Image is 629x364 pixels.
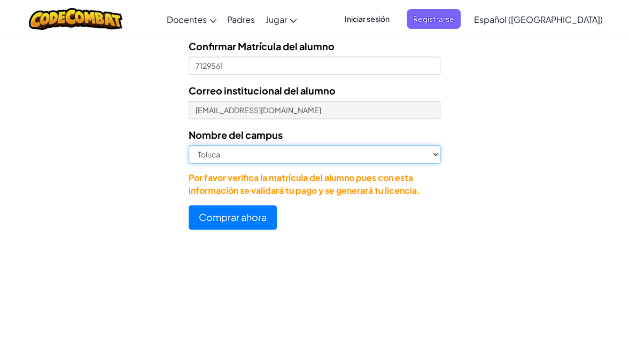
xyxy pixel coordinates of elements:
span: Jugar [266,14,287,25]
img: CodeCombat logo [29,8,122,30]
button: Registrarse [407,9,461,29]
span: Docentes [167,14,207,25]
button: Iniciar sesión [338,9,396,29]
label: Correo institucional del alumno [189,83,336,98]
span: Español ([GEOGRAPHIC_DATA]) [474,14,603,25]
label: Confirmar Matrícula del alumno [189,38,335,54]
a: Jugar [260,5,302,34]
a: Español ([GEOGRAPHIC_DATA]) [469,5,608,34]
p: Por favor verifica la matrícula del alumno pues con esta información se validará tu pago y se gen... [189,171,440,197]
label: Nombre del campus [189,127,283,143]
button: Comprar ahora [189,205,277,230]
a: Docentes [161,5,222,34]
a: Padres [222,5,260,34]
